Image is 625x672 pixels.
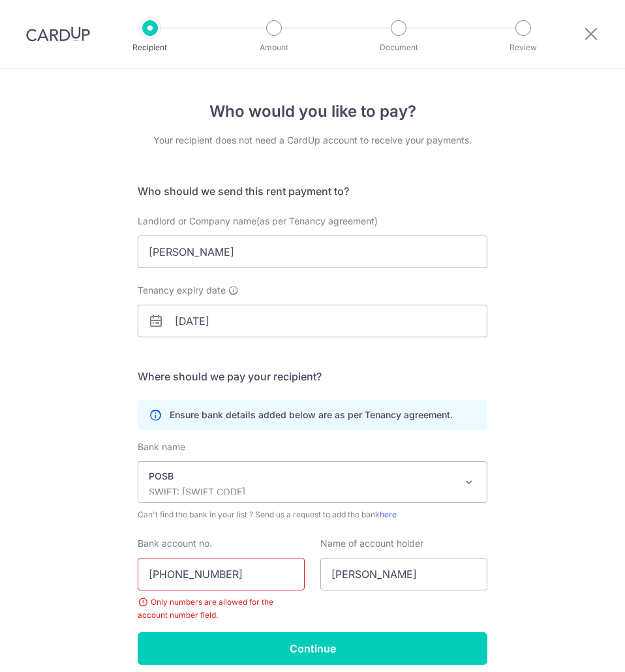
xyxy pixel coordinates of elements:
a: here [380,510,397,519]
p: POSB [149,470,455,483]
p: Recipient [114,41,187,54]
img: CardUp [26,26,90,42]
span: POSB [138,461,487,503]
input: Continue [138,632,487,665]
span: POSB [138,462,487,502]
label: Bank account no. [138,537,212,550]
div: Only numbers are allowed for the account number field. [138,596,305,622]
span: Tenancy expiry date [138,284,226,297]
p: Amount [237,41,311,54]
label: Name of account holder [320,537,423,550]
p: Document [362,41,435,54]
h5: Who should we send this rent payment to? [138,183,487,199]
label: Bank name [138,440,185,453]
span: Can't find the bank in your list ? Send us a request to add the bank [138,508,487,521]
h4: Who would you like to pay? [138,100,487,123]
p: Review [487,41,560,54]
p: Ensure bank details added below are as per Tenancy agreement. [170,408,453,421]
span: Landlord or Company name(as per Tenancy agreement) [138,215,378,226]
h5: Where should we pay your recipient? [138,369,487,384]
p: SWIFT: [SWIFT_CODE] [149,485,455,498]
div: Your recipient does not need a CardUp account to receive your payments. [138,134,487,147]
input: DD/MM/YYYY [138,305,487,337]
